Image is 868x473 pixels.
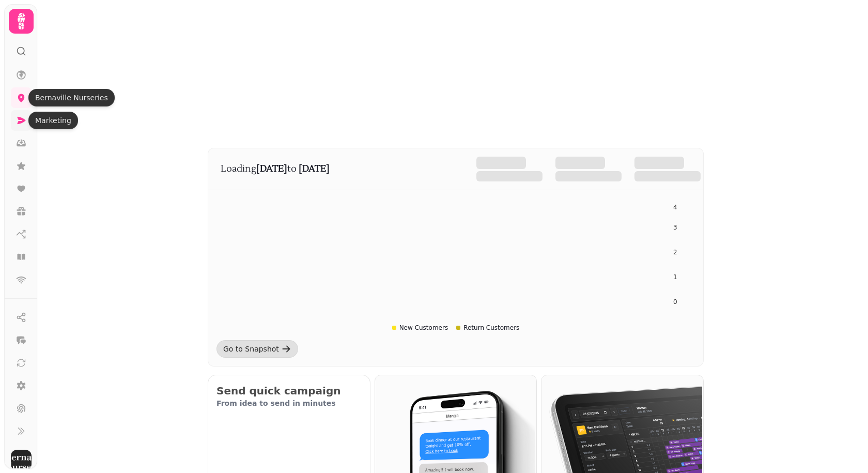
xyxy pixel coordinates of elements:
[299,163,330,175] strong: [DATE]
[673,249,677,256] tspan: 2
[216,340,298,358] a: Go to Snapshot
[673,298,677,306] tspan: 0
[673,273,677,281] tspan: 1
[456,324,519,332] div: Return Customers
[216,384,362,398] h2: Send quick campaign
[221,162,456,176] p: Loading to
[392,324,448,332] div: New Customers
[256,163,287,175] strong: [DATE]
[216,398,362,408] p: From idea to send in minutes
[673,204,677,211] tspan: 4
[673,224,677,231] tspan: 3
[223,344,279,354] div: Go to Snapshot
[9,450,34,470] button: User avatar
[11,450,32,470] img: User avatar
[28,89,115,106] div: Bernaville Nurseries
[28,112,78,129] div: Marketing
